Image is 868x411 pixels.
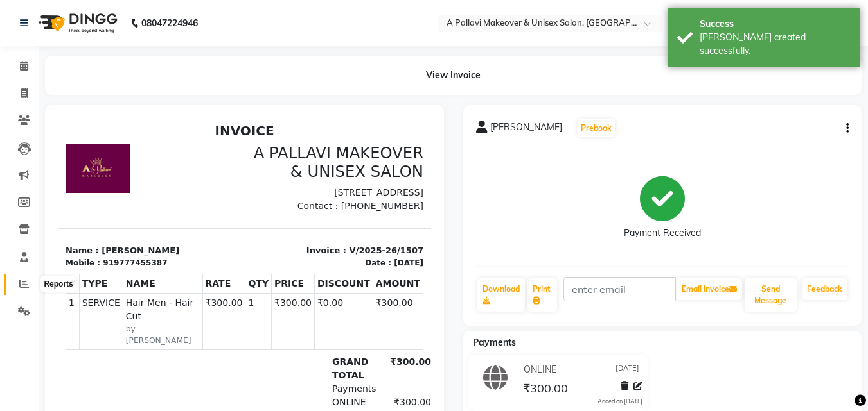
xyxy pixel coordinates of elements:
[68,205,142,229] small: by [PERSON_NAME]
[195,126,366,139] p: Invoice : V/2025-26/1507
[8,139,42,151] div: Mobile :
[214,156,257,175] th: PRICE
[598,397,642,406] div: Added on [DATE]
[616,363,639,376] span: [DATE]
[256,156,315,175] th: DISCOUNT
[45,56,862,95] div: View Invoice
[33,5,121,41] img: logo
[274,279,308,289] span: ONLINE
[473,337,516,348] span: Payments
[315,156,365,175] th: AMOUNT
[141,5,198,41] b: 08047224946
[188,156,214,175] th: QTY
[195,81,366,95] p: Contact : [PHONE_NUMBER]
[700,31,851,58] div: Bill created successfully.
[320,291,373,305] div: ₹300.00
[315,175,365,231] td: ₹300.00
[700,17,851,31] div: Success
[8,319,362,343] span: Out of which points worth 20.20 will expire in next 30 days
[490,121,562,138] span: [PERSON_NAME]
[145,156,188,175] th: RATE
[745,278,797,312] button: Send Message
[307,139,333,151] div: Date :
[8,126,179,139] p: Name : [PERSON_NAME]
[563,277,676,301] input: enter email
[8,156,22,175] th: #
[624,226,701,240] div: Payment Received
[188,175,214,231] td: 1
[21,156,65,175] th: TYPE
[320,278,373,291] div: ₹300.00
[256,175,315,231] td: ₹0.00
[267,237,320,264] div: GRAND TOTAL
[195,26,366,63] h3: A PALLAVI MAKEOVER & UNISEX SALON
[336,139,366,151] div: [DATE]
[527,278,557,312] a: Print
[267,291,320,305] div: Paid
[68,178,142,205] span: Hair Men - Hair Cut
[523,381,568,399] span: ₹300.00
[65,156,145,175] th: NAME
[524,363,556,376] span: ONLINE
[578,119,615,137] button: Prebook
[802,278,847,300] a: Feedback
[8,175,22,231] td: 1
[145,175,188,231] td: ₹300.00
[477,278,525,312] a: Download
[677,278,742,300] button: Email Invoice
[8,318,366,345] p: You have points worth 32.20 are available.
[320,237,373,264] div: ₹300.00
[195,68,366,81] p: [STREET_ADDRESS]
[267,264,320,278] div: Payments
[40,276,76,292] div: Reports
[45,139,109,151] div: 919777455387
[8,5,366,21] h2: INVOICE
[21,175,65,231] td: SERVICE
[214,175,257,231] td: ₹300.00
